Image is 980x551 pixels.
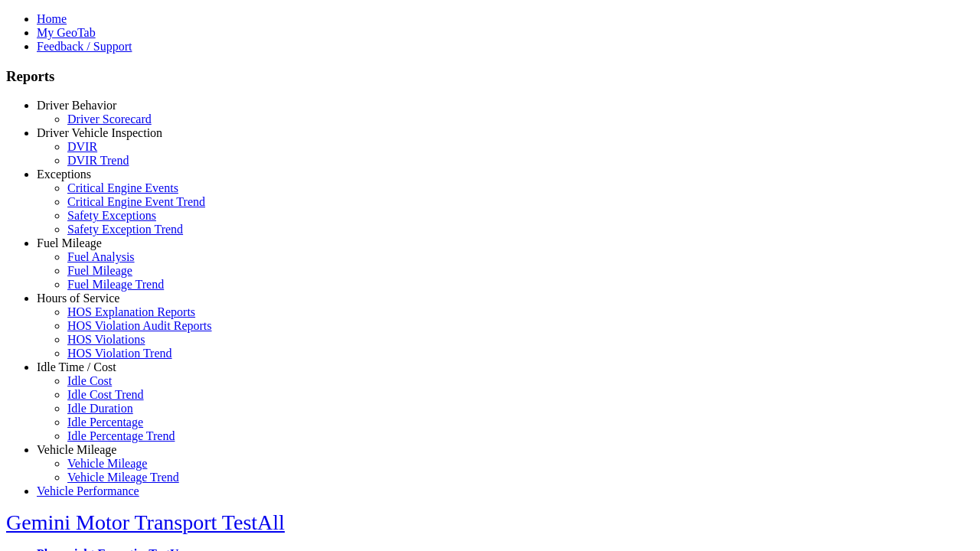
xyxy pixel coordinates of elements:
[67,402,133,415] a: Idle Duration
[67,457,147,470] a: Vehicle Mileage
[67,250,135,263] a: Fuel Analysis
[37,168,91,181] a: Exceptions
[67,305,195,318] a: HOS Explanation Reports
[37,360,116,373] a: Idle Time / Cost
[67,154,129,167] a: DVIR Trend
[67,112,152,126] a: Driver Scorecard
[67,416,143,429] a: Idle Percentage
[67,333,145,346] a: HOS Violations
[67,223,183,236] a: Safety Exception Trend
[37,126,162,139] a: Driver Vehicle Inspection
[67,347,172,360] a: HOS Violation Trend
[37,292,119,305] a: Hours of Service
[67,278,164,291] a: Fuel Mileage Trend
[67,471,179,484] a: Vehicle Mileage Trend
[6,510,285,534] a: Gemini Motor Transport TestAll
[37,40,132,53] a: Feedback / Support
[37,12,67,25] a: Home
[67,181,178,194] a: Critical Engine Events
[67,429,175,442] a: Idle Percentage Trend
[67,140,97,153] a: DVIR
[67,195,205,208] a: Critical Engine Event Trend
[37,236,102,249] a: Fuel Mileage
[37,443,116,456] a: Vehicle Mileage
[67,209,156,222] a: Safety Exceptions
[37,99,116,112] a: Driver Behavior
[6,68,974,85] h3: Reports
[67,319,212,332] a: HOS Violation Audit Reports
[37,484,139,497] a: Vehicle Performance
[37,26,96,39] a: My GeoTab
[67,388,144,401] a: Idle Cost Trend
[67,374,112,387] a: Idle Cost
[67,264,132,277] a: Fuel Mileage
